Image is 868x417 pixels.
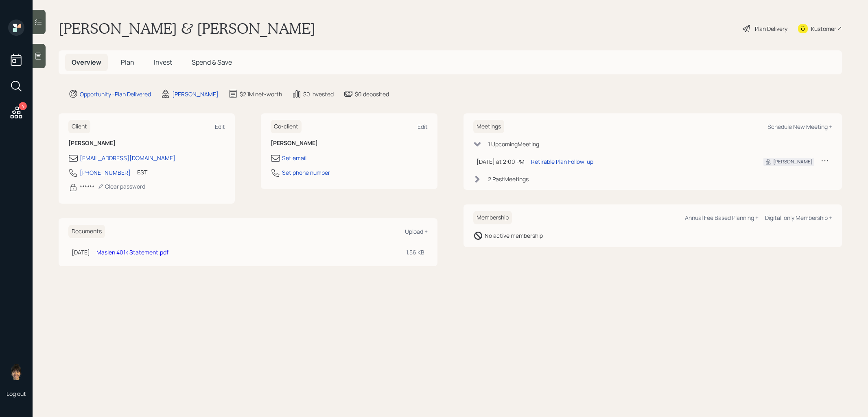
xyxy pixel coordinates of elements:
[80,168,131,177] div: [PHONE_NUMBER]
[405,228,428,235] div: Upload +
[8,364,24,380] img: treva-nostdahl-headshot.png
[68,120,90,133] h6: Client
[192,58,232,67] span: Spend & Save
[488,175,529,183] div: 2 Past Meeting s
[154,58,172,67] span: Invest
[685,214,759,222] div: Annual Fee Based Planning +
[488,140,539,148] div: 1 Upcoming Meeting
[19,102,27,110] div: 4
[121,58,134,67] span: Plan
[531,157,593,166] div: Retirable Plan Follow-up
[271,140,427,147] h6: [PERSON_NAME]
[282,154,306,162] div: Set email
[80,90,151,98] div: Opportunity · Plan Delivered
[773,158,813,165] div: [PERSON_NAME]
[282,168,330,177] div: Set phone number
[303,90,334,98] div: $0 invested
[59,20,315,37] h1: [PERSON_NAME] & [PERSON_NAME]
[477,157,525,166] div: [DATE] at 2:00 PM
[137,168,147,176] div: EST
[485,231,543,240] div: No active membership
[7,390,26,397] div: Log out
[68,140,225,147] h6: [PERSON_NAME]
[473,120,504,133] h6: Meetings
[811,24,836,33] div: Kustomer
[406,248,424,256] div: 1.56 KB
[72,58,101,67] span: Overview
[271,120,302,133] h6: Co-client
[355,90,389,98] div: $0 deposited
[765,214,832,222] div: Digital-only Membership +
[172,90,219,98] div: [PERSON_NAME]
[755,24,787,33] div: Plan Delivery
[215,123,225,130] div: Edit
[240,90,282,98] div: $2.1M net-worth
[80,154,175,162] div: [EMAIL_ADDRESS][DOMAIN_NAME]
[473,211,512,224] h6: Membership
[767,123,832,130] div: Schedule New Meeting +
[96,248,168,256] a: Maslen 401k Statement.pdf
[72,248,90,256] div: [DATE]
[418,123,428,130] div: Edit
[98,182,145,190] div: Clear password
[68,225,105,238] h6: Documents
